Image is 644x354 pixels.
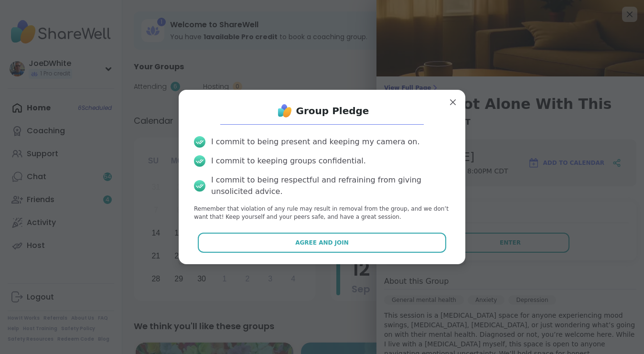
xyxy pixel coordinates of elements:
[211,155,366,167] div: I commit to keeping groups confidential.
[296,104,369,118] h1: Group Pledge
[198,233,447,253] button: Agree and Join
[211,174,450,197] div: I commit to being respectful and refraining from giving unsolicited advice.
[194,205,450,221] p: Remember that violation of any rule may result in removal from the group, and we don’t want that!...
[275,101,294,120] img: ShareWell Logo
[295,238,349,247] span: Agree and Join
[211,136,419,148] div: I commit to being present and keeping my camera on.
